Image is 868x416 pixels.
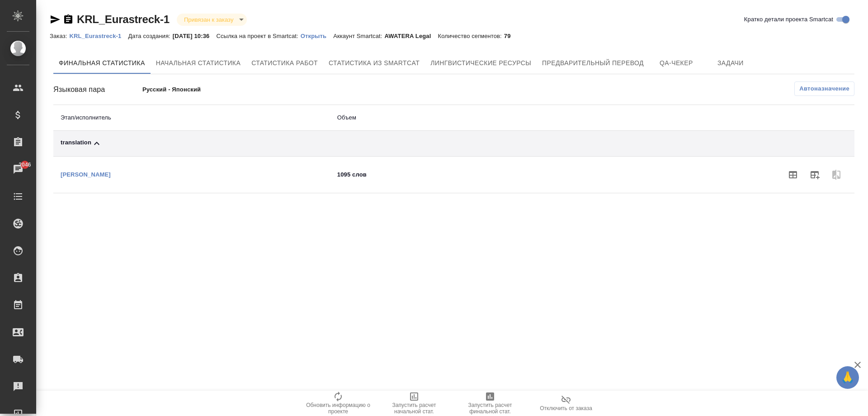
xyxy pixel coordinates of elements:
[836,366,859,389] button: 🙏
[301,33,333,39] p: Открыть
[709,57,752,69] span: Задачи
[77,13,170,25] a: KRL_Eurastreck-1
[799,84,849,93] span: Автоназначение
[504,33,518,39] p: 79
[128,33,172,39] p: Дата создания:
[385,33,438,39] p: AWATERA Legal
[53,84,142,95] div: Языковая пара
[13,160,36,169] span: 2046
[69,33,128,39] p: KRL_Eurastreck-1
[794,81,854,96] button: Автоназначение
[251,57,318,69] span: Статистика работ
[59,57,145,69] span: Финальная статистика
[826,164,847,186] span: Нет исполнителей для сравнения
[50,14,61,25] button: Скопировать ссылку для ЯМессенджера
[61,138,323,149] div: Toggle Row Expanded
[804,164,826,186] span: Скопировать статистику в работу
[329,57,420,69] span: Статистика из Smartcat
[61,171,111,178] a: [PERSON_NAME]
[181,16,236,24] button: Привязан к заказу
[301,32,333,39] a: Открыть
[63,14,74,25] button: Скопировать ссылку
[50,33,69,39] p: Заказ:
[156,57,241,69] span: Начальная статистика
[142,85,321,94] p: Русский - Японский
[542,57,644,69] span: Предварительный перевод
[330,105,516,131] th: Объем
[744,15,833,24] span: Кратко детали проекта Smartcat
[782,164,804,186] span: Посмотреть статистику
[2,158,34,181] a: 2046
[53,105,330,131] th: Этап/исполнитель
[330,157,516,193] td: 1095 слов
[333,33,384,39] p: Аккаунт Smartcat:
[430,57,531,69] span: Лингвистические ресурсы
[840,368,855,387] span: 🙏
[216,33,300,39] p: Ссылка на проект в Smartcat:
[177,14,247,26] div: Привязан к заказу
[173,33,217,39] p: [DATE] 10:36
[69,32,128,39] a: KRL_Eurastreck-1
[438,33,504,39] p: Количество сегментов:
[655,57,698,69] span: QA-чекер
